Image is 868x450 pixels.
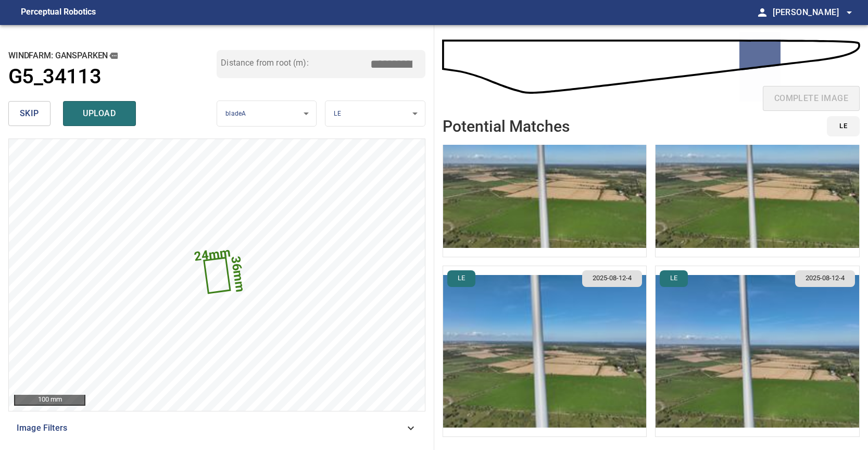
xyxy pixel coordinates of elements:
[843,6,856,19] span: arrow_drop_down
[108,50,119,61] button: copy message details
[325,101,424,127] div: LE
[664,273,684,283] span: LE
[656,266,859,436] img: Gansparken/G5_34113/2025-08-12-4/2025-08-12-2/inspectionData/image16wp18.jpg
[228,255,247,293] text: 36mm
[8,50,217,61] h2: windfarm: Gansparken
[799,273,851,283] span: 2025-08-12-4
[769,2,856,23] button: [PERSON_NAME]
[334,110,341,117] span: LE
[773,5,856,20] span: [PERSON_NAME]
[451,273,471,283] span: LE
[8,416,425,441] div: Image Filters
[193,245,231,264] text: 24mm
[63,101,136,126] button: upload
[660,270,688,287] button: LE
[821,116,860,136] div: id
[443,266,647,436] img: Gansparken/G5_34113/2025-08-12-4/2025-08-12-2/inspectionData/image15wp17.jpg
[827,116,860,136] button: LE
[839,120,847,132] span: LE
[74,106,124,121] span: upload
[447,270,475,287] button: LE
[20,106,39,121] span: skip
[586,273,638,283] span: 2025-08-12-4
[221,59,308,67] label: Distance from root (m):
[8,65,101,89] h1: G5_34113
[217,101,316,127] div: bladeA
[443,118,570,135] h2: Potential Matches
[656,86,859,257] img: Gansparken/G5_34113/2025-08-12-4/2025-08-12-2/inspectionData/image18wp20.jpg
[8,65,217,89] a: G5_34113
[21,4,96,21] figcaption: Perceptual Robotics
[443,86,647,257] img: Gansparken/G5_34113/2025-08-12-4/2025-08-12-2/inspectionData/image17wp19.jpg
[17,422,405,434] span: Image Filters
[8,101,51,126] button: skip
[225,110,246,117] span: bladeA
[756,6,769,19] span: person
